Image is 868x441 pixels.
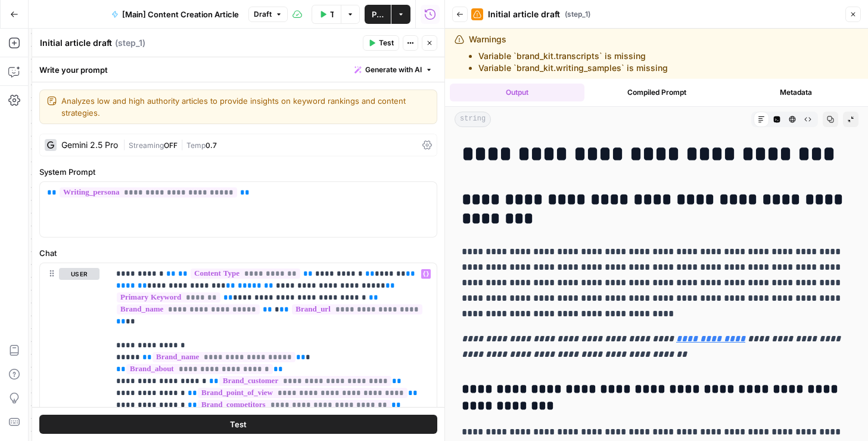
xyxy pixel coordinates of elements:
button: Metadata [729,84,863,101]
span: [Main] Content Creation Article [122,8,239,20]
button: Output [450,84,584,101]
div: Warnings [469,33,668,74]
li: Variable `brand_kit.transcripts` is missing [478,50,668,62]
button: Publish [365,5,391,24]
span: Temp [186,141,206,150]
span: | [178,138,186,150]
span: Generate with AI [365,64,422,75]
span: ( step_1 ) [115,37,145,49]
span: Streaming [129,141,164,150]
span: | [123,138,129,150]
span: Test Workflow [330,8,334,20]
span: Initial article draft [488,8,560,20]
span: Draft [254,9,272,20]
div: Write your prompt [32,57,444,82]
button: Test [363,35,399,51]
span: Test [230,418,247,430]
button: Test [39,415,437,434]
label: System Prompt [39,166,437,178]
span: ( step_1 ) [565,9,590,20]
div: Gemini 2.5 Pro [61,141,118,149]
span: OFF [164,141,178,150]
button: user [59,268,99,280]
span: string [455,112,491,127]
li: Variable `brand_kit.writing_samples` is missing [478,62,668,74]
label: Chat [39,247,437,259]
span: 0.7 [206,141,217,150]
button: Draft [248,7,288,22]
span: Publish [372,8,384,20]
span: Test [379,38,394,48]
textarea: Initial article draft [40,37,112,49]
textarea: Analyzes low and high authority articles to provide insights on keyword rankings and content stra... [61,95,430,119]
button: Compiled Prompt [589,84,724,101]
button: Test Workflow [312,5,341,24]
button: Generate with AI [350,62,437,78]
button: [Main] Content Creation Article [104,5,246,24]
